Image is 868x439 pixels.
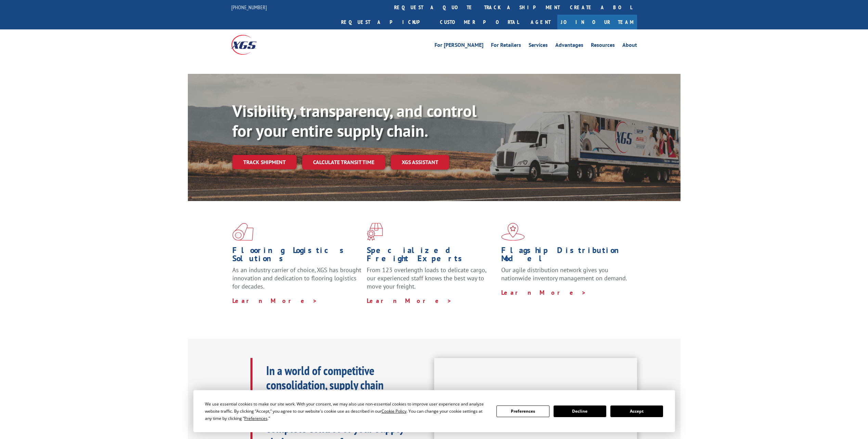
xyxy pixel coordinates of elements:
[232,266,361,290] span: As an industry carrier of choice, XGS has brought innovation and dedication to flooring logistics...
[367,266,496,296] p: From 123 overlength loads to delicate cargo, our experienced staff knows the best way to move you...
[367,246,496,266] h1: Specialized Freight Experts
[435,42,483,50] a: For [PERSON_NAME]
[232,297,318,305] a: Learn More >
[501,246,631,266] h1: Flagship Distribution Model
[501,289,586,296] a: Learn More >
[232,223,254,241] img: xgs-icon-total-supply-chain-intelligence-red
[435,15,524,29] a: Customer Portal
[232,246,362,266] h1: Flooring Logistics Solutions
[336,15,435,29] a: Request a pickup
[591,42,615,50] a: Resources
[244,415,268,421] span: Preferences
[205,400,488,422] div: We use essential cookies to make our site work. With your consent, we may also use non-essential ...
[381,408,406,414] span: Cookie Policy
[193,390,675,432] div: Cookie Consent Prompt
[491,42,521,50] a: For Retailers
[496,405,549,417] button: Preferences
[302,155,385,170] a: Calculate transit time
[524,15,557,29] a: Agent
[231,4,267,11] a: [PHONE_NUMBER]
[501,223,525,241] img: xgs-icon-flagship-distribution-model-red
[529,42,548,50] a: Services
[367,297,452,305] a: Learn More >
[501,266,627,282] span: Our agile distribution network gives you nationwide inventory management on demand.
[232,155,297,169] a: Track shipment
[610,405,663,417] button: Accept
[622,42,637,50] a: About
[557,15,637,29] a: Join Our Team
[367,223,383,241] img: xgs-icon-focused-on-flooring-red
[232,100,477,141] b: Visibility, transparency, and control for your entire supply chain.
[391,155,449,170] a: XGS ASSISTANT
[554,405,606,417] button: Decline
[555,42,583,50] a: Advantages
